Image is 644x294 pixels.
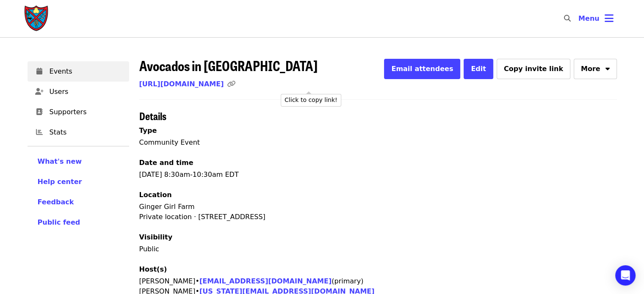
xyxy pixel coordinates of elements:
[38,157,82,165] span: What's new
[139,159,193,167] span: Date and time
[504,65,563,73] span: Copy invite link
[139,80,224,88] a: [URL][DOMAIN_NAME]
[576,8,583,29] input: Search
[581,64,600,74] span: More
[139,212,617,222] div: Private location · [STREET_ADDRESS]
[464,59,493,79] button: Edit
[50,127,122,137] span: Stats
[199,277,332,285] a: [EMAIL_ADDRESS][DOMAIN_NAME]
[578,14,600,22] span: Menu
[574,59,617,79] button: More
[139,138,200,146] span: Community Event
[28,102,129,122] a: Supporters
[384,59,460,79] button: Email attendees
[24,5,50,32] img: Society of St. Andrew - Home
[615,265,636,286] div: Open Intercom Messenger
[38,178,82,186] span: Help center
[139,126,157,135] span: Type
[139,202,617,212] div: Ginger Girl Farm
[38,218,80,226] span: Public feed
[28,61,129,82] a: Events
[38,157,119,167] a: What's new
[471,65,486,73] span: Edit
[28,122,129,143] a: Stats
[139,55,318,75] span: Avocados in [GEOGRAPHIC_DATA]
[572,8,620,29] button: Toggle account menu
[50,87,122,97] span: Users
[38,197,74,207] button: Feedback
[50,66,122,77] span: Events
[35,88,44,96] i: user-plus icon
[28,82,129,102] a: Users
[227,80,235,88] i: link icon
[139,108,166,123] span: Details
[38,177,119,187] a: Help center
[50,107,122,117] span: Supporters
[36,128,43,136] i: chart-bar icon
[281,94,341,107] div: Click to copy link!
[605,63,610,71] i: sort-down icon
[36,67,42,75] i: calendar icon
[605,12,614,25] i: bars icon
[38,217,119,228] a: Public feed
[139,233,173,241] span: Visibility
[391,65,453,73] span: Email attendees
[497,59,570,79] button: Copy invite link
[139,244,617,254] p: Public
[36,108,43,116] i: address-book icon
[139,265,167,273] span: Host(s)
[139,191,172,199] span: Location
[564,14,571,22] i: search icon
